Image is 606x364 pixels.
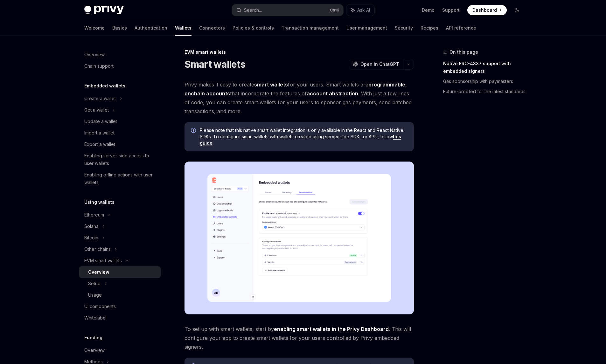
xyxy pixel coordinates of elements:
[84,152,157,167] div: Enabling server-side access to user wallets
[84,62,114,70] div: Chain support
[79,345,161,356] a: Overview
[84,334,102,341] h5: Funding
[84,82,125,90] h5: Embedded wallets
[254,81,288,88] strong: smart wallets
[79,169,161,188] a: Enabling offline actions with user wallets
[135,20,167,36] a: Authentication
[112,20,127,36] a: Basics
[79,49,161,60] a: Overview
[446,20,476,36] a: API reference
[512,5,522,15] button: Toggle dark mode
[84,234,98,242] div: Bitcoin
[84,51,105,58] div: Overview
[88,268,109,276] div: Overview
[84,20,105,36] a: Welcome
[422,7,435,13] a: Demo
[84,303,116,310] div: UI components
[449,48,478,56] span: On this page
[84,347,105,354] div: Overview
[233,20,274,36] a: Policies & controls
[84,257,122,264] div: EVM smart wallets
[357,7,370,13] span: Ask AI
[346,20,387,36] a: User management
[442,7,460,13] a: Support
[185,58,245,70] h1: Smart wallets
[84,171,157,186] div: Enabling offline actions with user wallets
[175,20,192,36] a: Wallets
[472,7,497,13] span: Dashboard
[84,118,117,125] div: Update a wallet
[84,6,124,15] img: dark logo
[79,301,161,312] a: UI components
[443,86,527,97] a: Future-proofed for the latest standards
[307,90,358,97] a: account abstraction
[79,127,161,139] a: Import a wallet
[360,61,399,67] span: Open in ChatGPT
[88,280,101,287] div: Setup
[84,106,109,114] div: Get a wallet
[199,20,225,36] a: Connectors
[79,312,161,324] a: Whitelabel
[200,127,407,146] span: Please note that this native smart wallet integration is only available in the React and React Na...
[191,128,197,134] svg: Info
[346,4,374,16] button: Ask AI
[84,223,99,230] div: Solana
[421,20,438,36] a: Recipes
[79,116,161,127] a: Update a wallet
[88,291,102,299] div: Usage
[84,95,116,102] div: Create a wallet
[79,139,161,150] a: Export a wallet
[79,150,161,169] a: Enabling server-side access to user wallets
[443,76,527,86] a: Gas sponsorship with paymasters
[274,326,389,333] a: enabling smart wallets in the Privy Dashboard
[232,4,343,16] button: Search...CtrlK
[185,161,414,314] img: Sample enable smart wallets
[282,20,339,36] a: Transaction management
[84,314,107,322] div: Whitelabel
[84,129,115,137] div: Import a wallet
[79,289,161,301] a: Usage
[330,8,339,13] span: Ctrl K
[349,59,403,70] button: Open in ChatGPT
[84,198,115,206] h5: Using wallets
[467,5,507,15] a: Dashboard
[84,245,111,253] div: Other chains
[79,60,161,72] a: Chain support
[185,49,414,55] div: EVM smart wallets
[84,211,104,219] div: Ethereum
[185,80,414,116] span: Privy makes it easy to create for your users. Smart wallets are that incorporate the features of ...
[79,266,161,278] a: Overview
[185,325,414,351] span: To set up with smart wallets, start by . This will configure your app to create smart wallets for...
[443,58,527,76] a: Native ERC-4337 support with embedded signers
[395,20,413,36] a: Security
[244,6,262,14] div: Search...
[84,141,115,148] div: Export a wallet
